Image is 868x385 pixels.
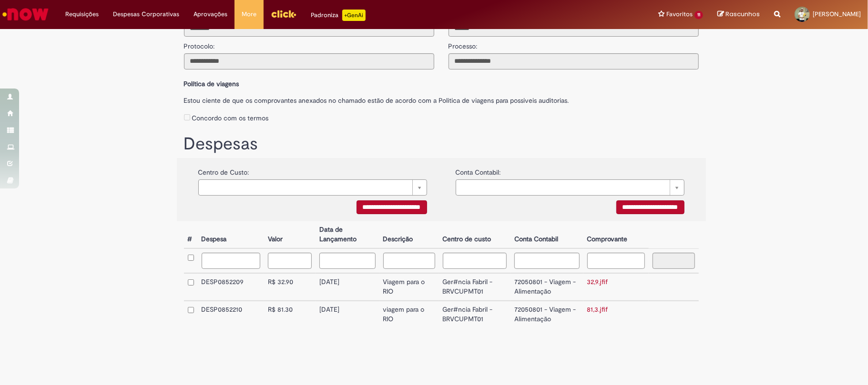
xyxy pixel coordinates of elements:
[316,301,379,328] td: [DATE]
[198,273,264,301] td: DESP0852209
[583,221,649,248] th: Comprovante
[511,221,583,248] th: Conta Contabil
[342,10,366,21] p: +GenAi
[694,11,703,19] span: 11
[264,273,316,301] td: R$ 32.90
[184,79,239,88] b: Política de viagens
[271,7,296,21] img: click_logo_yellow_360x200.png
[1,5,50,24] img: ServiceNow
[439,221,511,248] th: Centro de custo
[587,277,608,286] a: 32,9.jfif
[511,273,583,301] td: 72050801 - Viagem - Alimentação
[717,10,760,19] a: Rascunhos
[587,305,608,314] a: 81,3.jfif
[264,221,316,248] th: Valor
[184,221,198,248] th: #
[813,10,861,18] span: [PERSON_NAME]
[198,301,264,328] td: DESP0852210
[113,10,179,19] span: Despesas Corporativas
[198,221,264,248] th: Despesa
[184,37,215,51] label: Protocolo:
[439,301,511,328] td: Ger#ncia Fabril - BRVCUPMT01
[242,10,256,19] span: More
[439,273,511,301] td: Ger#ncia Fabril - BRVCUPMT01
[316,221,379,248] th: Data de Lançamento
[379,273,439,301] td: Viagem para o RIO
[379,301,439,328] td: viagem para o RIO
[583,301,649,328] td: 81,3.jfif
[194,10,227,19] span: Aprovações
[666,10,693,19] span: Favoritos
[511,301,583,328] td: 72050801 - Viagem - Alimentação
[184,135,699,154] h1: Despesas
[456,163,501,177] label: Conta Contabil:
[316,273,379,301] td: [DATE]
[456,179,684,196] a: Limpar campo {0}
[449,37,478,51] label: Processo:
[65,10,99,19] span: Requisições
[198,163,249,177] label: Centro de Custo:
[184,91,699,105] label: Estou ciente de que os comprovantes anexados no chamado estão de acordo com a Politica de viagens...
[379,221,439,248] th: Descrição
[311,10,366,21] div: Padroniza
[725,10,760,19] span: Rascunhos
[198,179,427,196] a: Limpar campo {0}
[192,113,269,123] label: Concordo com os termos
[583,273,649,301] td: 32,9.jfif
[264,301,316,328] td: R$ 81.30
